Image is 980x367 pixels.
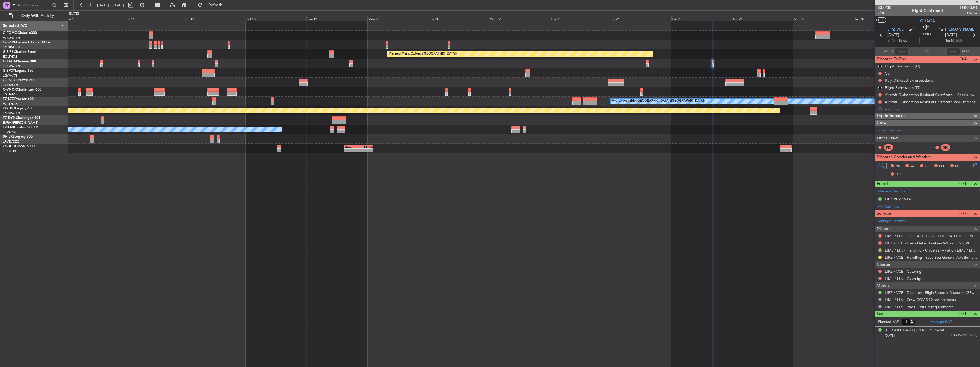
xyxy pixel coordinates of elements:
span: [DATE] [945,32,957,38]
a: CS-JHHGlobal 6000 [3,145,35,148]
div: Thu 16 [124,16,185,21]
span: ATOT [884,49,893,54]
span: Refresh [204,3,228,7]
div: Add new [884,204,977,209]
input: Trip Number [17,1,50,9]
span: FFC [939,163,946,169]
span: G-FOMO [3,31,17,35]
div: Sat 25 [671,16,732,21]
span: 535230 [878,5,891,11]
span: Crew [877,120,887,126]
span: LNX23JG [960,5,977,11]
a: EGGW/LTN [3,64,20,68]
div: KNUQ [359,145,373,148]
a: G-SIRSCitation Excel [3,50,36,54]
span: (1/7) [959,210,968,216]
span: Dispatch [877,226,893,232]
a: G-VNORChallenger 650 [3,88,41,91]
a: T7-EMIHawker 900XP [3,126,38,129]
div: Wed 15 [63,16,124,21]
div: - - [952,145,965,150]
a: T7-DYNChallenger 604 [3,116,40,120]
a: LIPZ / VCE - Dispatch - FlightSupport Dispatch [GEOGRAPHIC_DATA] [885,290,977,295]
span: CS-JHH [3,145,15,148]
span: C4YM62NPH (PP) [951,333,977,338]
span: 9H-LPZ [3,135,14,139]
a: LIPZ / VCE - Handling - Save Spa General Aviation LIPZ / VCE [885,255,977,260]
a: LIML / LIN - Fuel - AEG Fuels - LEVORATO M. - LIML / LIN [885,234,977,238]
div: Thu 23 [550,16,611,21]
span: 16:40 [945,38,954,44]
span: G-ENRG [3,79,16,82]
div: LEZG [345,145,359,148]
div: Flight Confirmed [912,8,943,14]
button: UTC [876,17,886,23]
button: Only With Activity [6,11,62,20]
span: FP [955,163,959,169]
button: Refresh [195,1,229,10]
a: 9H-LPZLegacy 500 [3,135,33,139]
span: G-JAGA [3,60,16,63]
span: Permits [877,181,890,187]
span: T7-EMI [3,126,14,129]
span: Services [877,210,892,217]
a: LIML / LIN - Overnight [885,276,924,281]
div: [DATE] [69,11,79,16]
a: Manage PAX [930,319,952,325]
div: Tue 21 [428,16,489,21]
a: G-ENRGPraetor 600 [3,79,35,82]
span: ALDT [961,49,971,54]
span: (1/1) [959,180,968,186]
div: Flight Permission (IT) [885,64,920,69]
div: Fri 17 [185,16,246,21]
a: EVRA/[PERSON_NAME] [3,121,38,125]
a: LIML / LIN - Crew COVID19 requirements [885,297,956,302]
span: Dispatch Checks and Weather [877,154,931,161]
div: - - [895,145,907,150]
div: Sun 19 [306,16,367,21]
div: Mon 27 [793,16,854,21]
a: Manage Permits [878,189,905,194]
div: - [359,149,373,152]
a: EGLF/FAB [3,55,18,59]
span: [DATE] [885,334,895,338]
a: LIML / LIN - Pax COVID19 requirements [885,304,953,309]
span: Pax [877,311,883,317]
div: Planned Maint Oxford ([GEOGRAPHIC_DATA]) [389,50,457,58]
div: Mon 20 [367,16,428,21]
div: LIPZ PPR 1600z [885,197,911,202]
span: DP [895,172,901,177]
div: Sat 18 [246,16,306,21]
span: 2/31 [878,11,891,15]
a: G-GARECessna Citation XLS+ [3,41,50,44]
div: A/C Unavailable [GEOGRAPHIC_DATA] ([GEOGRAPHIC_DATA]) [612,97,705,105]
a: LIML / LIN - Handling - Universal Aviation LIML / LIN [885,248,975,253]
span: (0/4) [959,56,968,62]
span: [PERSON_NAME] [945,27,975,33]
a: EGSS/STN [3,83,18,87]
a: LGAV/ATH [3,73,18,78]
div: Wed 22 [489,16,550,21]
div: Sun 26 [732,16,793,21]
div: Tue 28 [854,16,914,21]
span: 16:00 [898,38,907,44]
span: G-GARE [3,41,16,44]
div: SIC [941,144,950,151]
span: MF [895,163,901,169]
div: PIC [884,144,893,151]
span: (1/1) [959,310,968,316]
span: [DATE] - [DATE] [97,3,124,8]
div: Aircraft Disinsection Residual Certificate + Special request [885,92,977,97]
a: EGNR/CEG [3,45,20,49]
div: [PERSON_NAME] [PERSON_NAME] [885,328,947,333]
span: AC [910,163,915,169]
a: EGGW/LTN [3,36,20,40]
span: G-SPCY [3,69,15,73]
span: CR [925,163,930,169]
a: LIPZ / VCE - Fuel - DeLux Fuel via WFS - LIPZ / VCE [885,241,973,246]
input: --:-- [895,48,909,55]
a: G-SPCYLegacy 650 [3,69,33,73]
span: Dispatch To-Dos [877,56,906,63]
a: G-FOMOGlobal 6000 [3,31,37,35]
a: EGLF/FAB [3,102,18,106]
